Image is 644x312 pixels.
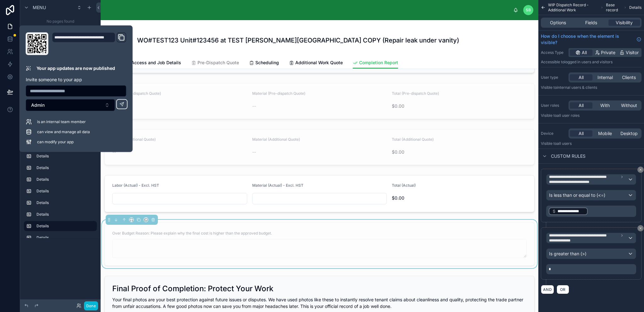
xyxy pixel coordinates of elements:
span: Additional Work Quote [295,60,343,66]
div: No pages found [20,15,101,28]
span: Admin [31,102,45,108]
p: Visible to [541,141,641,146]
span: Menu [33,4,46,11]
span: Over Budget Reason: Please explain why the final cost is higher than the approved budget. [112,231,272,236]
p: Your app updates are now published [36,65,115,71]
a: Additional Work Quote [289,57,343,70]
button: Is less than or equal to (<=) [546,190,636,201]
span: Base record [606,3,622,13]
a: How do I choose when the element is visible? [541,33,641,46]
label: Details [36,200,94,205]
label: Details [36,235,94,240]
label: Details [36,224,92,229]
span: OR [559,287,567,292]
label: Details [36,165,94,170]
span: Without [621,102,637,109]
span: Address, Access and Job Details [111,60,181,66]
p: Visible to [541,113,641,118]
span: How do I choose when the element is visible? [541,33,634,46]
span: Scheduling [255,60,279,66]
span: Desktop [620,130,638,137]
label: Details [36,212,94,217]
span: Private [601,49,615,56]
span: Mobile [598,130,612,137]
span: all users [557,141,572,146]
span: Is greater than (>) [549,251,586,257]
p: Visible to [541,85,641,90]
span: Internal users & clients [557,85,597,90]
span: All user roles [557,113,580,118]
span: is an internal team member [37,119,86,124]
button: Is greater than (>) [546,248,636,259]
span: With [600,102,610,109]
label: Details [36,189,94,194]
label: User type [541,75,566,80]
span: Clients [622,74,636,81]
span: All [582,49,587,56]
label: Details [36,154,94,159]
div: scrollable content [20,113,101,238]
span: Visitor [626,49,639,56]
span: Visibility [616,20,633,26]
a: Completion Report [353,57,398,69]
label: User roles [541,103,566,108]
span: All [579,74,584,81]
span: Details [629,5,641,10]
a: Pre-Dispatch Quote [191,57,239,70]
p: Invite someone to your app [26,77,126,83]
button: OR [557,285,569,294]
div: Domain and Custom Link [52,32,126,55]
button: AND [541,285,554,294]
span: All [579,130,584,137]
span: Custom rules [551,153,586,159]
p: Accessible to [541,60,641,65]
label: Details [36,177,94,182]
h1: WO#TEST123 Unit#123456 at TEST [PERSON_NAME][GEOGRAPHIC_DATA] COPY (Repair leak under vanity) [137,36,459,45]
span: can modify your app [37,139,74,145]
span: Logged in users and visitors [564,60,613,64]
span: Options [550,20,566,26]
span: can view and manage all data [37,129,90,134]
label: Device [541,131,566,136]
label: Access Type [541,50,566,55]
span: Fields [585,20,597,26]
span: Completion Report [359,60,398,66]
span: WIP Dispatch Record - Additional Work [548,3,598,13]
span: Pre-Dispatch Quote [197,60,239,66]
span: Internal [597,74,613,81]
span: All [579,102,584,109]
div: scrollable content [111,9,513,11]
a: Scheduling [249,57,279,70]
button: Select Button [26,99,115,111]
span: Is less than or equal to (<=) [549,192,605,198]
span: SB [526,8,531,13]
a: Address, Access and Job Details [104,57,181,70]
button: Done [84,301,98,310]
